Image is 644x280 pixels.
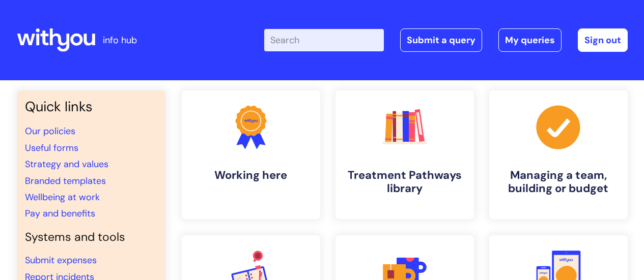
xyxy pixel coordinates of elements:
h4: Managing a team, building or budget [497,169,620,196]
a: Sign out [578,28,628,52]
h4: Systems and tools [25,230,157,244]
a: Managing a team, building or budget [489,90,628,219]
h4: Working here [190,169,312,182]
a: Working here [182,90,320,219]
p: info hub [103,32,137,48]
h3: Quick links [25,99,157,115]
a: Wellbeing at work [25,191,100,203]
div: | - [264,28,628,52]
h4: Treatment Pathways library [344,169,466,196]
a: Pay and benefits [25,207,95,220]
a: Submit a query [400,28,482,52]
input: Search [264,29,384,51]
a: My queries [498,28,562,52]
a: Our policies [25,125,75,137]
a: Useful forms [25,142,78,154]
a: Treatment Pathways library [335,90,474,219]
a: Submit expenses [25,254,97,266]
a: Strategy and values [25,158,108,170]
a: Branded templates [25,175,106,187]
